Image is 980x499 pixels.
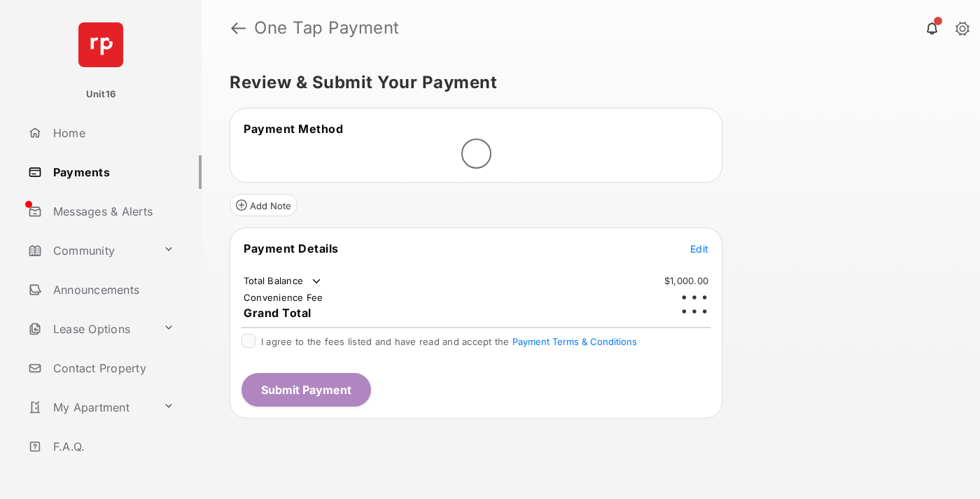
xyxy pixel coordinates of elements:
[22,430,202,463] a: F.A.Q.
[22,116,202,150] a: Home
[78,22,123,67] img: svg+xml;base64,PHN2ZyB4bWxucz0iaHR0cDovL3d3dy53My5vcmcvMjAwMC9zdmciIHdpZHRoPSI2NCIgaGVpZ2h0PSI2NC...
[22,195,202,228] a: Messages & Alerts
[512,336,637,347] button: I agree to the fees listed and have read and accept the
[254,20,400,36] strong: One Tap Payment
[690,241,708,255] button: Edit
[230,194,297,216] button: Add Note
[22,312,157,346] a: Lease Options
[664,274,709,287] td: $1,000.00
[244,241,339,255] span: Payment Details
[690,243,708,255] span: Edit
[244,306,311,320] span: Grand Total
[22,234,157,267] a: Community
[243,274,323,288] td: Total Balance
[230,74,941,91] h5: Review & Submit Your Payment
[22,351,202,385] a: Contact Property
[86,87,116,101] p: Unit16
[261,336,637,347] span: I agree to the fees listed and have read and accept the
[22,155,202,189] a: Payments
[22,273,202,307] a: Announcements
[243,291,324,304] td: Convenience Fee
[244,122,343,136] span: Payment Method
[241,373,371,407] button: Submit Payment
[22,391,157,424] a: My Apartment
